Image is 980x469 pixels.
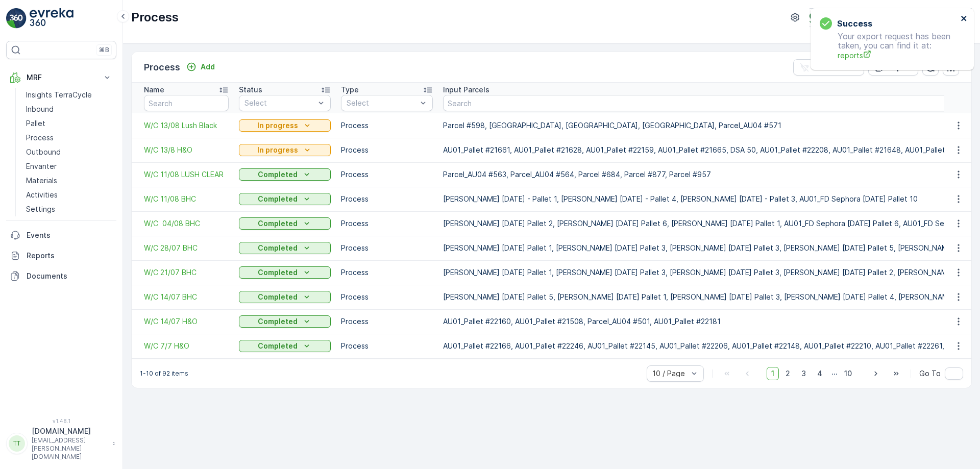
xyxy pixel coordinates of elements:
button: Completed [239,340,331,352]
p: Name [144,85,164,95]
button: In progress [239,144,331,156]
p: Process [144,60,180,75]
h3: Success [837,17,872,30]
p: [EMAIL_ADDRESS][PERSON_NAME][DOMAIN_NAME] [32,436,107,461]
div: TT [9,435,25,452]
p: Completed [258,243,298,253]
p: Completed [258,341,298,351]
p: Outbound [26,147,61,157]
p: Documents [27,271,112,281]
p: Reports [27,251,112,261]
button: MRF [6,67,116,88]
span: v 1.48.1 [6,418,116,424]
p: 1-10 of 92 items [140,369,188,378]
p: Input Parcels [443,85,489,95]
p: In progress [257,120,298,131]
p: Pallet [26,118,45,129]
p: Insights TerraCycle [26,90,92,100]
span: 10 [840,367,856,380]
a: W/C 13/8 H&O [144,145,229,155]
img: logo_light-DOdMpM7g.png [30,8,73,29]
p: Type [341,85,359,95]
a: Reports [6,245,116,266]
a: Inbound [22,102,116,116]
td: Process [336,113,438,138]
p: Completed [258,292,298,302]
button: TT[DOMAIN_NAME][EMAIL_ADDRESS][PERSON_NAME][DOMAIN_NAME] [6,426,116,461]
p: Completed [258,267,298,278]
button: Completed [239,217,331,230]
td: Process [336,138,438,162]
td: Process [336,211,438,236]
p: Select [347,98,417,108]
td: Process [336,187,438,211]
a: Envanter [22,159,116,174]
a: W/C 14/07 BHC [144,292,229,302]
p: Activities [26,190,58,200]
span: 3 [797,367,811,380]
a: reports [838,50,958,61]
p: Completed [258,169,298,180]
a: W/C 13/08 Lush Black [144,120,229,131]
p: ⌘B [99,46,109,54]
span: 2 [781,367,795,380]
a: Settings [22,202,116,216]
p: Process [26,133,54,143]
a: Process [22,131,116,145]
p: Materials [26,176,57,186]
button: Completed [239,168,331,181]
a: Insights TerraCycle [22,88,116,102]
a: Outbound [22,145,116,159]
p: Inbound [26,104,54,114]
a: Documents [6,266,116,286]
img: terracycle_logo.png [810,12,826,23]
a: W/C 11/08 LUSH CLEAR [144,169,229,180]
p: Envanter [26,161,57,171]
button: close [961,14,968,24]
a: W/C 14/07 H&O [144,316,229,327]
p: Your export request has been taken, you can find it at: [820,32,958,61]
p: In progress [257,145,298,155]
a: Pallet [22,116,116,131]
td: Process [336,309,438,334]
button: Completed [239,315,331,328]
span: W/C 11/08 BHC [144,194,229,204]
a: W/C 7/7 H&O [144,341,229,351]
p: Completed [258,218,298,229]
button: In progress [239,119,331,132]
a: W/C 04/08 BHC [144,218,229,229]
a: W/C 21/07 BHC [144,267,229,278]
button: Add [182,61,219,73]
button: Completed [239,266,331,279]
a: Events [6,225,116,245]
button: Completed [239,291,331,303]
td: Process [336,236,438,260]
button: Terracycle-AU04 - Sendable(+10:00) [810,8,972,27]
p: Status [239,85,262,95]
p: Process [131,9,179,26]
a: W/C 28/07 BHC [144,243,229,253]
button: Completed [239,193,331,205]
p: Events [27,230,112,240]
img: logo [6,8,27,29]
td: Process [336,162,438,187]
p: MRF [27,72,96,83]
a: Activities [22,188,116,202]
td: Process [336,334,438,358]
td: Process [336,260,438,285]
a: Materials [22,174,116,188]
button: Clear Filters [793,59,864,76]
td: Process [336,285,438,309]
p: Completed [258,316,298,327]
span: 1 [767,367,779,380]
p: [DOMAIN_NAME] [32,426,107,436]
